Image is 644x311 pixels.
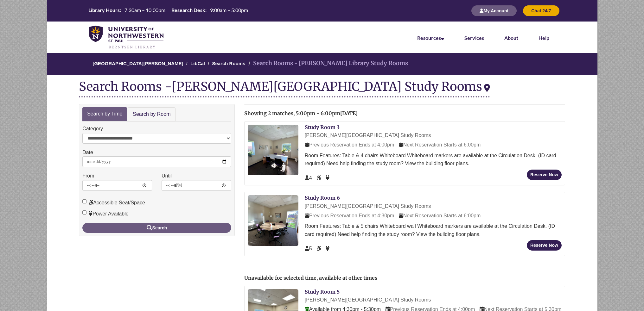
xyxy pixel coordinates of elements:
a: Help [539,35,549,41]
button: Search [82,223,231,233]
div: Search Rooms - [79,80,490,97]
a: Search Rooms [212,61,245,66]
span: Power Available [326,246,329,251]
div: [PERSON_NAME][GEOGRAPHIC_DATA] Study Rooms [305,131,562,140]
a: My Account [471,8,517,13]
label: Date [82,148,93,157]
input: Accessible Seat/Space [82,199,86,203]
span: Next Reservation Starts at 6:00pm [399,213,481,218]
button: Reserve Now [527,240,562,251]
a: LibCal [190,61,205,66]
th: Research Desk: [169,7,207,14]
div: [PERSON_NAME][GEOGRAPHIC_DATA] Study Rooms [305,296,562,304]
label: From [82,172,94,180]
span: Previous Reservation Ends at 4:30pm [305,213,394,218]
label: Accessible Seat/Space [82,199,145,207]
a: About [504,35,518,41]
button: My Account [471,5,517,16]
a: Study Room 5 [305,289,340,295]
div: [PERSON_NAME][GEOGRAPHIC_DATA] Study Rooms [305,202,562,210]
img: Study Room 3 [248,125,298,175]
button: Reserve Now [527,170,562,180]
li: Search Rooms - [PERSON_NAME] Library Study Rooms [247,59,408,68]
a: Search by Room [128,107,175,121]
label: Power Available [82,210,129,218]
a: [GEOGRAPHIC_DATA][PERSON_NAME] [92,61,183,66]
button: Chat 24/7 [523,5,559,16]
span: Previous Reservation Ends at 4:00pm [305,142,394,147]
a: Chat 24/7 [523,8,559,13]
span: Next Reservation Starts at 6:00pm [399,142,481,147]
span: Accessible Seat/Space [316,246,322,251]
input: Power Available [82,210,86,215]
div: [PERSON_NAME][GEOGRAPHIC_DATA] Study Rooms [172,79,490,94]
img: UNWSP Library Logo [89,26,164,49]
nav: Breadcrumb [35,53,609,75]
span: The capacity of this space [305,246,312,251]
span: The capacity of this space [305,175,312,181]
a: Search by Time [82,107,127,121]
div: Room Features: Table & 5 chairs Whiteboard wall Whiteboard markers are available at the Circulati... [305,222,562,238]
a: Study Room 6 [305,195,340,201]
span: Accessible Seat/Space [316,175,322,181]
a: Study Room 3 [305,124,340,130]
a: Resources [417,35,444,41]
a: Services [464,35,484,41]
h2: Showing 2 matches [244,111,565,116]
th: Library Hours: [86,7,122,14]
div: Room Features: Table & 4 chairs Whiteboard Whiteboard markers are available at the Circulation De... [305,152,562,168]
span: Power Available [326,175,329,181]
span: , 5:00pm - 6:00pm[DATE] [293,110,358,116]
a: Hours Today [86,7,251,15]
img: Study Room 6 [248,195,298,246]
span: 9:00am – 5:00pm [210,7,248,13]
label: Category [82,125,103,133]
label: Until [162,172,172,180]
h2: Unavailable for selected time, available at other times [244,275,565,281]
span: 7:30am – 10:00pm [124,7,165,13]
